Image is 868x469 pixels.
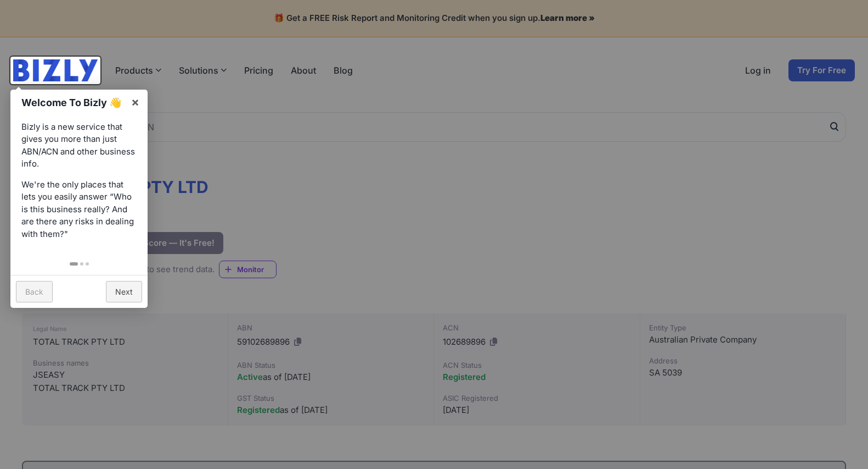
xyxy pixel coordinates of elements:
a: × [123,90,148,114]
a: Back [16,281,53,302]
p: Bizly is a new service that gives you more than just ABN/ACN and other business info. [21,121,137,170]
h1: Welcome To Bizly 👋 [21,95,125,110]
a: Next [106,281,142,302]
p: We're the only places that lets you easily answer “Who is this business really? And are there any... [21,179,137,241]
